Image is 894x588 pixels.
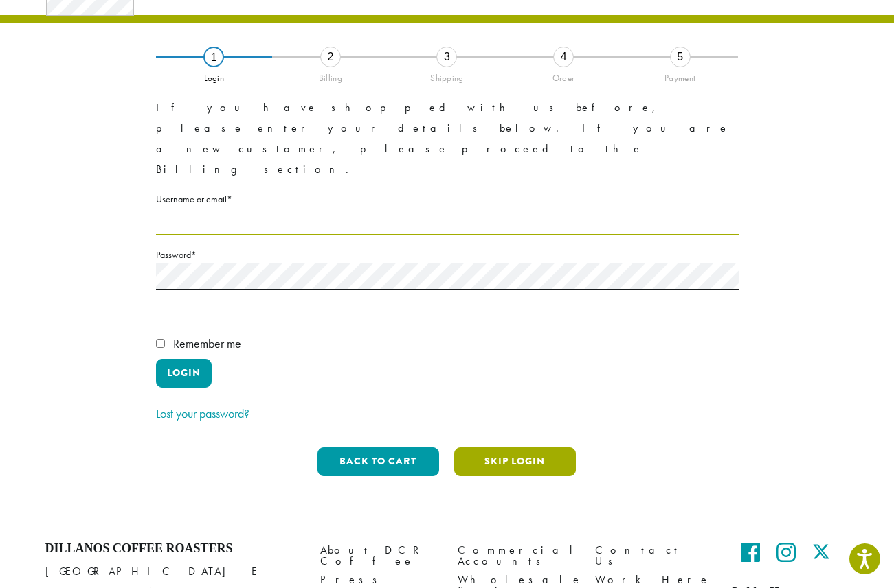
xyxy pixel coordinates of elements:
[622,67,739,84] div: Payment
[458,541,574,571] a: Commercial Accounts
[505,67,622,84] div: Order
[436,47,457,67] div: 3
[156,405,249,421] a: Lost your password?
[173,336,241,351] span: Remember me
[156,246,739,263] label: Password
[156,359,212,388] button: Login
[670,47,691,67] div: 5
[156,97,739,180] p: If you have shopped with us before, please enter your details below. If you are a new customer, p...
[553,47,574,67] div: 4
[156,67,273,84] div: Login
[203,47,224,67] div: 1
[320,47,341,67] div: 2
[45,541,300,556] h4: Dillanos Coffee Roasters
[156,339,165,348] input: Remember me
[272,67,389,84] div: Billing
[454,447,576,476] button: Skip Login
[595,541,712,571] a: Contact Us
[389,67,506,84] div: Shipping
[320,541,437,571] a: About DCR Coffee
[317,447,439,476] button: Back to cart
[156,191,739,208] label: Username or email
